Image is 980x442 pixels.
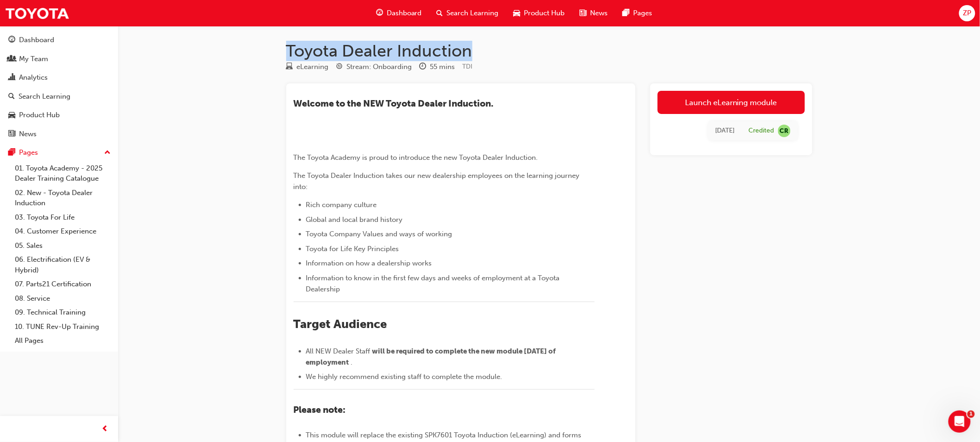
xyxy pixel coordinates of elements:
[11,291,114,306] a: 08. Service
[420,63,427,71] span: clock-icon
[430,62,455,72] div: 55 mins
[4,30,114,144] button: DashboardMy TeamAnalyticsSearch LearningProduct HubNews
[4,32,114,49] a: Dashboard
[294,153,538,162] span: The Toyota Academy is proud to introduce the new Toyota Dealer Induction.
[749,126,774,135] div: Credited
[658,91,805,114] a: Launch eLearning module
[19,129,37,139] div: News
[4,51,114,68] a: My Team
[778,125,791,137] span: null-icon
[347,62,412,72] div: Stream: Onboarding
[306,230,452,238] span: Toyota Company Values and ways of working
[8,36,15,44] span: guage-icon
[11,320,114,334] a: 10. TUNE Rev-Up Training
[949,410,971,433] iframe: Intercom live chat
[387,8,422,19] span: Dashboard
[294,171,582,191] span: The Toyota Dealer Induction takes our new dealership employees on the learning journey into:
[429,4,506,23] a: search-iconSearch Learning
[11,210,114,225] a: 03. Toyota For Life
[19,54,48,64] div: My Team
[11,305,114,320] a: 09. Technical Training
[463,63,473,70] span: Learning resource code
[437,7,443,19] span: search-icon
[306,274,562,293] span: Information to know in the first few days and weeks of employment at a Toyota Dealership
[19,72,48,83] div: Analytics
[616,4,660,23] a: pages-iconPages
[286,41,812,61] h1: Toyota Dealer Induction
[11,253,114,277] a: 06. Electrification (EV & Hybrid)
[591,8,608,19] span: News
[420,61,455,73] div: Duration
[8,93,15,101] span: search-icon
[306,245,399,253] span: Toyota for Life Key Principles
[297,62,329,72] div: eLearning
[104,147,111,159] span: up-icon
[716,126,735,136] div: Tue Mar 25 2025 20:00:00 GMT+0800 (Australian Western Standard Time)
[336,61,412,73] div: Stream
[11,186,114,210] a: 02. New - Toyota Dealer Induction
[294,317,387,331] span: Target Audience
[286,63,293,71] span: learningResourceType_ELEARNING-icon
[336,63,343,71] span: target-icon
[102,423,109,435] span: prev-icon
[11,161,114,186] a: 01. Toyota Academy - 2025 Dealer Training Catalogue
[306,373,503,381] span: We highly recommend existing staff to complete the module.
[306,347,558,366] span: will be required to complete the new module [DATE] of employment
[19,91,70,102] div: Search Learning
[306,201,377,209] span: Rich company culture
[294,98,494,109] span: ​Welcome to the NEW Toyota Dealer Induction.
[4,88,114,105] a: Search Learning
[4,126,114,143] a: News
[623,7,630,19] span: pages-icon
[8,111,15,120] span: car-icon
[19,147,38,158] div: Pages
[306,347,371,355] span: All NEW Dealer Staff
[306,259,432,267] span: Information on how a dealership works
[4,107,114,124] a: Product Hub
[963,8,971,19] span: ZP
[294,404,346,415] span: Please note:
[8,74,15,82] span: chart-icon
[4,144,114,161] button: Pages
[8,55,15,63] span: people-icon
[19,35,54,45] div: Dashboard
[959,5,975,21] button: ZP
[8,149,15,157] span: pages-icon
[376,7,383,19] span: guage-icon
[11,334,114,348] a: All Pages
[524,8,565,19] span: Product Hub
[447,8,499,19] span: Search Learning
[5,3,69,24] img: Trak
[572,4,616,23] a: news-iconNews
[306,215,403,224] span: Global and local brand history
[8,130,15,139] span: news-icon
[514,7,521,19] span: car-icon
[286,61,329,73] div: Type
[369,4,429,23] a: guage-iconDashboard
[11,224,114,239] a: 04. Customer Experience
[634,8,653,19] span: Pages
[506,4,572,23] a: car-iconProduct Hub
[967,410,975,418] span: 1
[11,239,114,253] a: 05. Sales
[19,110,60,120] div: Product Hub
[580,7,587,19] span: news-icon
[4,69,114,86] a: Analytics
[351,358,353,366] span: .
[11,277,114,291] a: 07. Parts21 Certification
